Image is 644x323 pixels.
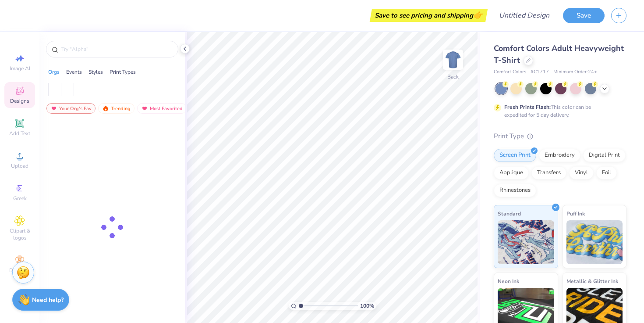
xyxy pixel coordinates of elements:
div: Screen Print [494,149,536,162]
span: Designs [10,97,29,104]
div: Transfers [531,166,566,179]
div: Orgs [48,68,60,76]
img: Standard [498,220,554,264]
span: Greek [13,195,27,202]
span: 👉 [473,10,483,20]
div: Back [447,73,459,81]
span: Clipart & logos [4,227,35,241]
span: Comfort Colors Adult Heavyweight T-Shirt [494,43,624,65]
img: most_fav.gif [50,105,57,111]
div: Your Org's Fav [46,103,96,114]
div: Vinyl [569,166,594,179]
span: # C1717 [531,68,549,76]
span: Comfort Colors [494,68,526,76]
div: Print Types [110,68,136,76]
div: Most Favorited [137,103,187,114]
div: Digital Print [583,149,626,162]
div: Applique [494,166,529,179]
div: Print Type [494,131,626,141]
strong: Fresh Prints Flash: [504,104,551,111]
button: Save [563,8,605,23]
div: This color can be expedited for 5 day delivery. [504,103,612,119]
span: Puff Ink [566,209,585,218]
span: Decorate [9,267,30,274]
img: Puff Ink [566,220,623,264]
img: most_fav.gif [141,105,148,111]
img: trending.gif [102,105,109,111]
div: Styles [88,68,103,76]
div: Save to see pricing and shipping [372,9,485,22]
input: Try "Alpha" [60,45,173,54]
span: Neon Ink [498,276,519,286]
strong: Need help? [32,296,64,304]
span: Image AI [10,65,30,72]
div: Trending [98,103,134,114]
span: 100 % [360,302,374,310]
span: Standard [498,209,521,218]
span: Upload [11,162,28,169]
div: Embroidery [539,149,580,162]
div: Events [66,68,82,76]
div: Foil [596,166,617,179]
span: Minimum Order: 24 + [553,68,597,76]
div: Rhinestones [494,184,536,197]
img: Back [444,51,462,68]
span: Add Text [9,130,30,137]
span: Metallic & Glitter Ink [566,276,618,286]
input: Untitled Design [492,7,556,24]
